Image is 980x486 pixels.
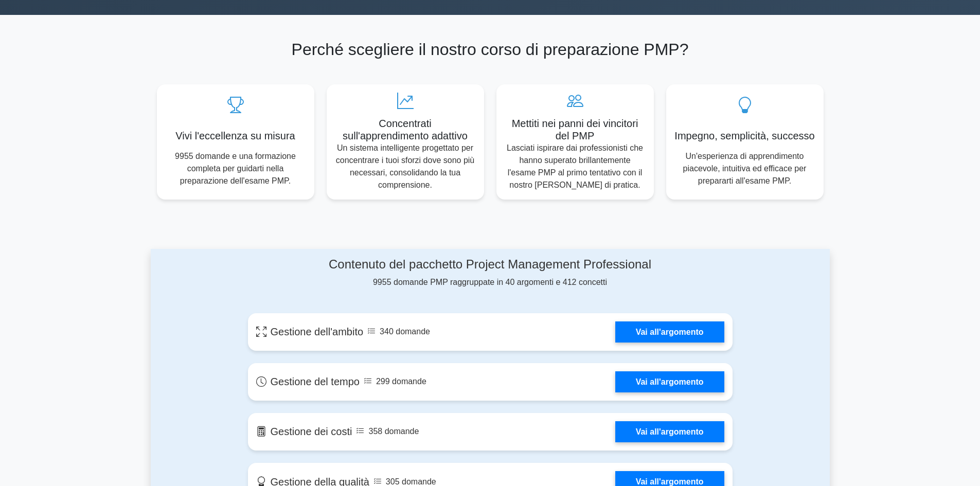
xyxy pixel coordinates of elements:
[683,152,807,185] font: Un'esperienza di apprendimento piacevole, intuitiva ed efficace per prepararti all'esame PMP.
[512,118,638,141] font: Mettiti nei panni dei vincitori del PMP
[507,143,643,189] font: Lasciati ispirare dai professionisti che hanno superato brillantemente l'esame PMP al primo tenta...
[329,257,651,271] font: Contenuto del pacchetto Project Management Professional
[615,421,724,442] a: Vai all'argomento
[336,143,474,189] font: Un sistema intelligente progettato per concentrare i tuoi sforzi dove sono più necessari, consoli...
[615,321,724,343] a: Vai all'argomento
[373,278,607,286] font: 9955 domande PMP raggruppate in 40 argomenti e 412 concetti
[343,118,468,141] font: Concentrati sull'apprendimento adattivo
[292,40,689,59] font: Perché scegliere il nostro corso di preparazione PMP?
[175,152,296,185] font: 9955 domande e una formazione completa per guidarti nella preparazione dell'esame PMP.
[175,130,295,141] font: Vivi l'eccellenza su misura
[674,130,814,141] font: Impegno, semplicità, successo
[615,371,724,392] a: Vai all'argomento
